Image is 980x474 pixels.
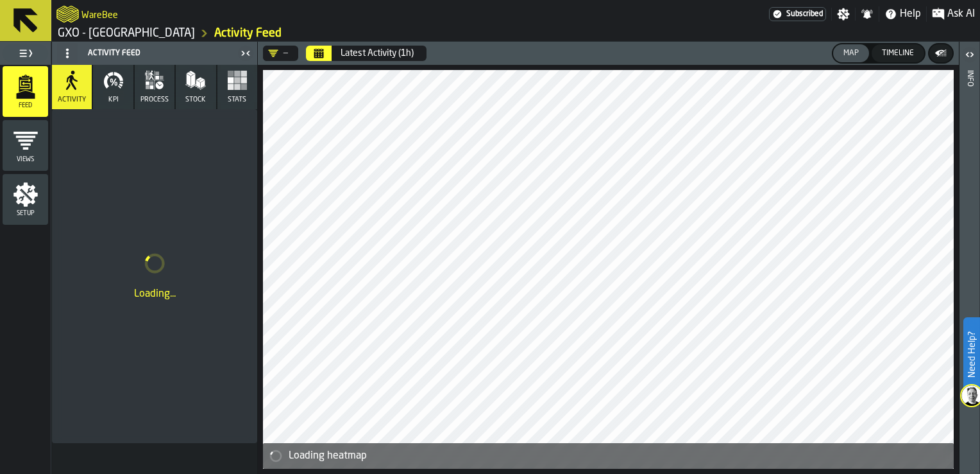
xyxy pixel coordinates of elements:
[965,319,979,391] label: Need Help?
[959,42,979,474] header: Info
[333,40,421,66] button: Select date range
[185,96,206,104] span: Stock
[833,44,869,62] button: button-Map
[879,6,926,22] label: button-toggle-Help
[3,156,48,163] span: Views
[58,96,86,104] span: Activity
[263,443,954,469] div: alert-Loading heatmap
[55,43,237,64] div: Activity Feed
[108,96,119,104] span: KPI
[786,10,823,19] span: Subscribed
[306,46,332,61] button: Select date range Select date range
[927,6,980,22] label: button-toggle-Ask AI
[832,8,855,21] label: button-toggle-Settings
[961,44,979,67] label: button-toggle-Open
[947,6,975,22] span: Ask AI
[3,44,48,62] label: button-toggle-Toggle Full Menu
[58,26,195,40] a: link-to-/wh/i/a3c616c1-32a4-47e6-8ca0-af4465b04030
[228,96,246,104] span: Stats
[56,26,516,41] nav: Breadcrumb
[62,286,247,302] div: Loading...
[56,3,79,26] a: logo-header
[140,96,169,104] span: process
[81,8,118,21] h2: Sub Title
[900,6,921,22] span: Help
[306,46,427,61] div: Select date range
[965,67,974,471] div: Info
[838,49,864,58] div: Map
[3,66,48,118] li: menu Feed
[769,7,826,21] a: link-to-/wh/i/a3c616c1-32a4-47e6-8ca0-af4465b04030/settings/billing
[3,210,48,217] span: Setup
[289,448,949,464] div: Loading heatmap
[3,174,48,225] li: menu Setup
[3,120,48,171] li: menu Views
[769,7,826,21] div: Menu Subscription
[263,46,298,61] div: DropdownMenuValue-
[341,48,414,58] div: Latest Activity (1h)
[877,49,919,58] div: Timeline
[3,102,48,109] span: Feed
[268,48,288,58] div: DropdownMenuValue-
[214,26,282,40] a: link-to-/wh/i/a3c616c1-32a4-47e6-8ca0-af4465b04030/feed/9c4d44ac-f6e8-43fc-a8ec-30cc03b8965b
[929,44,952,62] button: button-
[237,46,255,61] label: button-toggle-Close me
[856,8,879,21] label: button-toggle-Notifications
[872,44,924,62] button: button-Timeline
